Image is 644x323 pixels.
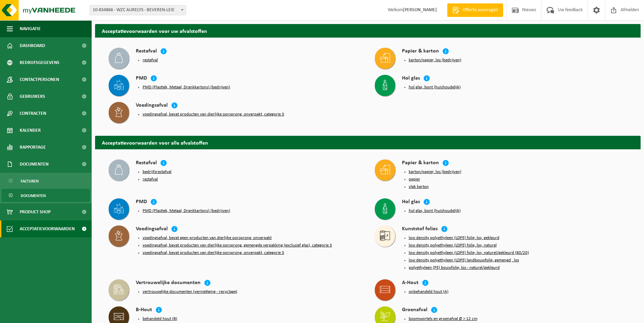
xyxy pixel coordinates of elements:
[143,85,230,90] button: PMD (Plastiek, Metaal, Drankkartons) (bedrijven)
[402,306,427,314] h4: Groenafval
[409,177,420,182] button: papier
[20,203,51,220] span: Product Shop
[143,235,272,241] button: voedingsafval, bevat geen producten van dierlijke oorsprong, onverpakt
[461,7,500,14] span: Offerte aanvragen
[409,208,461,214] button: hol glas, bont (huishoudelijk)
[95,24,641,37] h2: Acceptatievoorwaarden voor uw afvalstoffen
[20,105,46,122] span: Contracten
[20,139,46,156] span: Rapportage
[21,189,46,202] span: Documenten
[143,169,171,175] button: bedrijfsrestafval
[21,175,39,188] span: Facturen
[136,306,152,314] h4: B-Hout
[2,189,90,202] a: Documenten
[90,5,186,15] span: 10-834866 - WZC AURELYS - BEVEREN-LEIE
[95,136,641,149] h2: Acceptatievoorwaarden voor alle afvalstoffen
[20,71,59,88] span: Contactpersonen
[409,250,529,256] button: low density polyethyleen (LDPE) folie, los, naturel/gekleurd (80/20)
[403,7,437,13] strong: [PERSON_NAME]
[2,174,90,187] a: Facturen
[136,279,201,287] h4: Vertrouwelijke documenten
[409,243,497,248] button: low density polyethyleen (LDPE) folie, los, naturel
[136,102,168,110] h4: Voedingsafval
[143,112,284,117] button: voedingsafval, bevat producten van dierlijke oorsprong, onverpakt, categorie 3
[143,58,158,63] button: restafval
[20,122,41,139] span: Kalender
[136,198,147,206] h4: PMD
[20,54,59,71] span: Bedrijfsgegevens
[143,316,177,322] button: behandeld hout (B)
[409,184,429,190] button: vlak karton
[20,88,45,105] span: Gebruikers
[409,289,448,295] button: onbehandeld hout (A)
[402,198,420,206] h4: Hol glas
[409,235,499,241] button: low density polyethyleen (LDPE) folie, los, gekleurd
[20,37,45,54] span: Dashboard
[409,258,519,263] button: low density polyethyleen (LDPE) landbouwfolie, gemengd , los
[20,220,75,237] span: Acceptatievoorwaarden
[409,265,500,271] button: polyethyleen (PE) bouwfolie, los - naturel/gekleurd
[20,156,49,173] span: Documenten
[136,48,157,56] h4: Restafval
[136,159,157,167] h4: Restafval
[136,225,168,233] h4: Voedingsafval
[143,243,332,248] button: voedingsafval, bevat producten van dierlijke oorsprong, gemengde verpakking (exclusief glas), cat...
[402,225,438,233] h4: Kunststof folies
[90,5,186,15] span: 10-834866 - WZC AURELYS - BEVEREN-LEIE
[402,75,420,83] h4: Hol glas
[402,159,439,167] h4: Papier & karton
[143,177,158,182] button: restafval
[409,85,461,90] button: hol glas, bont (huishoudelijk)
[143,250,284,256] button: voedingsafval, bevat producten van dierlijke oorsprong, onverpakt, categorie 3
[409,58,461,63] button: karton/papier, los (bedrijven)
[20,20,41,37] span: Navigatie
[409,316,477,322] button: boomwortels en groenafval Ø > 12 cm
[402,279,419,287] h4: A-Hout
[409,169,461,175] button: karton/papier, los (bedrijven)
[143,289,237,295] button: vertrouwelijke documenten (vernietiging - recyclage)
[143,208,230,214] button: PMD (Plastiek, Metaal, Drankkartons) (bedrijven)
[136,75,147,83] h4: PMD
[402,48,439,56] h4: Papier & karton
[447,3,503,17] a: Offerte aanvragen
